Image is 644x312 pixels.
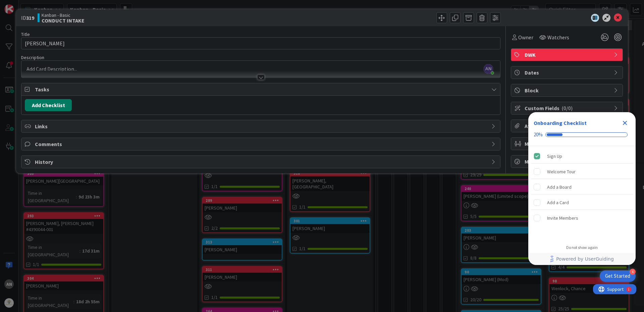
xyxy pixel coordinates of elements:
[547,214,578,222] div: Invite Members
[531,195,633,210] div: Add a Card is incomplete.
[566,245,598,250] div: Do not show again
[525,122,610,130] span: Attachments
[528,253,636,265] div: Footer
[14,1,31,9] span: Support
[620,118,630,128] div: Close Checklist
[21,54,44,60] span: Description
[25,99,72,111] button: Add Checklist
[605,273,630,279] div: Get Started
[547,168,576,176] div: Welcome Tour
[534,132,543,138] div: 20%
[525,69,610,77] span: Dates
[547,198,569,207] div: Add a Card
[21,31,30,37] label: Title
[531,149,633,164] div: Sign Up is complete.
[528,146,636,240] div: Checklist items
[26,14,34,21] b: 319
[35,3,37,8] div: 1
[42,18,85,23] b: CONDUCT INTAKE
[525,86,610,94] span: Block
[21,37,500,49] input: type card name here...
[21,14,34,22] span: ID
[630,269,636,275] div: 4
[35,85,488,93] span: Tasks
[42,12,85,18] span: Kanban - Basic
[532,253,632,265] a: Powered by UserGuiding
[547,33,569,41] span: Watchers
[561,105,573,112] span: ( 0/0 )
[534,119,587,127] div: Onboarding Checklist
[35,122,488,130] span: Links
[35,158,488,166] span: History
[556,255,614,263] span: Powered by UserGuiding
[484,64,493,74] span: AN
[528,112,636,265] div: Checklist Container
[525,158,610,166] span: Metrics
[531,164,633,179] div: Welcome Tour is incomplete.
[531,180,633,194] div: Add a Board is incomplete.
[531,211,633,225] div: Invite Members is incomplete.
[525,140,610,148] span: Mirrors
[525,51,610,59] span: DWK
[534,132,630,138] div: Checklist progress: 20%
[600,270,636,282] div: Open Get Started checklist, remaining modules: 4
[518,33,533,41] span: Owner
[525,104,610,112] span: Custom Fields
[547,183,572,191] div: Add a Board
[35,140,488,148] span: Comments
[547,152,562,160] div: Sign Up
